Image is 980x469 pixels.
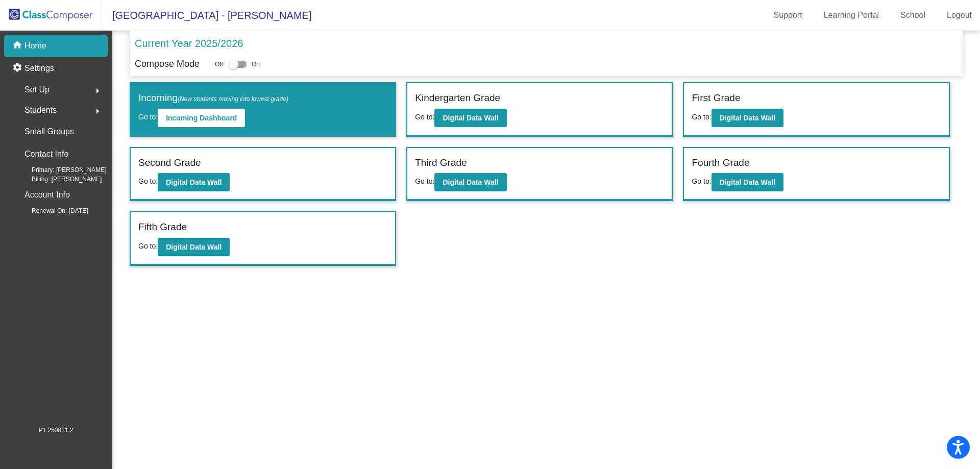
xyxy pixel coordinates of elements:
p: Current Year 2025/2026 [135,36,243,51]
p: Account Info [24,188,70,202]
label: First Grade [692,91,740,106]
span: Go to: [138,177,158,185]
p: Contact Info [24,147,68,161]
span: Go to: [138,113,158,121]
label: Kindergarten Grade [415,91,500,106]
span: Go to: [415,113,434,121]
label: Incoming [138,91,288,106]
b: Digital Data Wall [720,114,775,122]
span: (New students moving into lowest grade) [178,95,288,103]
label: Fourth Grade [692,156,749,170]
span: Go to: [692,113,711,121]
span: Go to: [692,177,711,185]
span: On [252,60,260,69]
label: Third Grade [415,156,467,170]
p: Home [24,40,46,52]
b: Digital Data Wall [443,114,498,122]
span: [GEOGRAPHIC_DATA] - [PERSON_NAME] [102,7,311,23]
span: Set Up [24,83,50,97]
p: Small Groups [24,125,74,139]
a: Learning Portal [816,7,888,23]
span: Go to: [138,242,158,250]
mat-icon: settings [12,62,24,75]
b: Digital Data Wall [443,178,498,186]
label: Second Grade [138,156,201,170]
span: Students [24,103,57,117]
mat-icon: home [12,40,24,52]
b: Digital Data Wall [720,178,775,186]
b: Digital Data Wall [166,243,222,251]
span: Go to: [415,177,434,185]
span: Off [215,60,223,69]
a: School [892,7,934,23]
mat-icon: arrow_right [91,105,104,117]
a: Support [766,7,811,23]
a: Logout [939,7,980,23]
p: Compose Mode [135,57,200,71]
span: Billing: [PERSON_NAME] [15,175,102,184]
span: Primary: [PERSON_NAME] [15,165,107,175]
b: Incoming Dashboard [166,114,237,122]
span: Renewal On: [DATE] [15,206,88,215]
label: Fifth Grade [138,220,187,235]
p: Settings [24,62,54,75]
b: Digital Data Wall [166,178,222,186]
mat-icon: arrow_right [91,85,104,97]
